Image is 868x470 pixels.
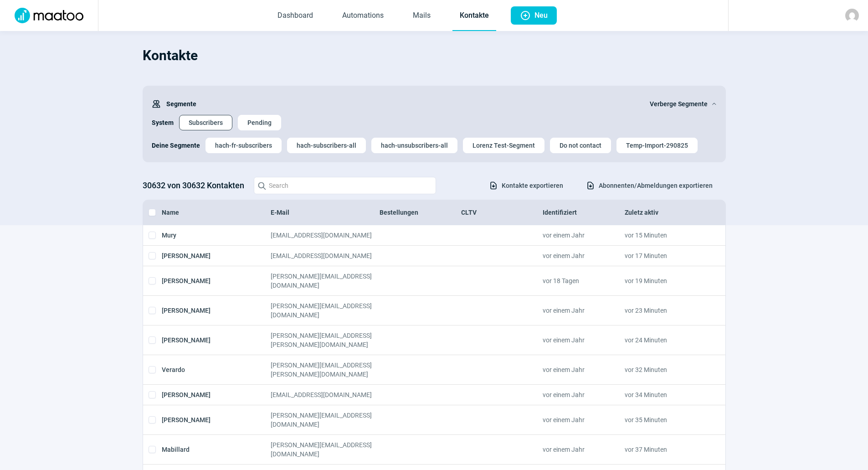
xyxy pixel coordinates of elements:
[479,178,573,193] button: Kontakte exportieren
[543,361,624,379] div: vor einem Jahr
[461,208,543,217] div: CLTV
[254,177,436,194] input: Search
[625,361,706,379] div: vor 32 Minuten
[543,251,624,260] div: vor einem Jahr
[625,411,706,429] div: vor 35 Minuten
[543,331,624,349] div: vor einem Jahr
[543,411,624,429] div: vor einem Jahr
[625,208,706,217] div: Zuletz aktiv
[152,138,200,153] div: Deine Segmente
[625,272,706,290] div: vor 19 Minuten
[463,138,544,153] button: Lorenz Test-Segment
[502,178,563,193] span: Kontakte exportieren
[625,390,706,399] div: vor 34 Minuten
[560,138,601,153] span: Do not contact
[162,411,271,429] div: [PERSON_NAME]
[845,9,859,22] img: avatar
[625,231,706,240] div: vor 15 Minuten
[271,231,380,240] div: [EMAIL_ADDRESS][DOMAIN_NAME]
[616,138,698,153] button: Temp-Import-290825
[179,115,232,130] button: Subscribers
[543,208,624,217] div: Identifiziert
[162,231,271,240] div: Mury
[650,98,708,109] span: Verberge Segmente
[143,178,245,193] h3: 30632 von 30632 Kontakten
[152,95,196,113] div: Segmente
[625,331,706,349] div: vor 24 Minuten
[247,115,272,130] span: Pending
[215,138,272,153] span: hach-fr-subscribers
[543,301,624,320] div: vor einem Jahr
[287,138,366,153] button: hach-subscribers-all
[511,6,557,25] button: Neu
[162,390,271,399] div: [PERSON_NAME]
[576,178,722,193] button: Abonnenten/Abmeldungen exportieren
[271,251,380,260] div: [EMAIL_ADDRESS][DOMAIN_NAME]
[162,251,271,260] div: [PERSON_NAME]
[271,361,380,379] div: [PERSON_NAME][EMAIL_ADDRESS][PERSON_NAME][DOMAIN_NAME]
[599,178,713,193] span: Abonnenten/Abmeldungen exportieren
[271,208,380,217] div: E-Mail
[162,331,271,349] div: [PERSON_NAME]
[205,138,282,153] button: hach-fr-subscribers
[473,138,535,153] span: Lorenz Test-Segment
[534,6,548,25] span: Neu
[625,440,706,459] div: vor 37 Minuten
[550,138,611,153] button: Do not contact
[297,138,356,153] span: hach-subscribers-all
[452,1,496,31] a: Kontakte
[406,1,438,31] a: Mails
[335,1,391,31] a: Automations
[270,1,320,31] a: Dashboard
[381,138,448,153] span: hach-unsubscribers-all
[271,301,380,320] div: [PERSON_NAME][EMAIL_ADDRESS][DOMAIN_NAME]
[380,208,461,217] div: Bestellungen
[271,440,380,459] div: [PERSON_NAME][EMAIL_ADDRESS][DOMAIN_NAME]
[271,331,380,349] div: [PERSON_NAME][EMAIL_ADDRESS][PERSON_NAME][DOMAIN_NAME]
[162,361,271,379] div: Verardo
[162,440,271,459] div: Mabillard
[271,272,380,290] div: [PERSON_NAME][EMAIL_ADDRESS][DOMAIN_NAME]
[162,301,271,320] div: [PERSON_NAME]
[9,8,89,23] img: Logo
[162,272,271,290] div: [PERSON_NAME]
[625,251,706,260] div: vor 17 Minuten
[543,272,624,290] div: vor 18 Tagen
[543,440,624,459] div: vor einem Jahr
[143,40,726,71] h1: Kontakte
[625,301,706,320] div: vor 23 Minuten
[238,115,281,130] button: Pending
[162,208,271,217] div: Name
[271,390,380,399] div: [EMAIL_ADDRESS][DOMAIN_NAME]
[371,138,457,153] button: hach-unsubscribers-all
[271,411,380,429] div: [PERSON_NAME][EMAIL_ADDRESS][DOMAIN_NAME]
[189,115,223,130] span: Subscribers
[152,115,174,130] div: System
[543,231,624,240] div: vor einem Jahr
[543,390,624,399] div: vor einem Jahr
[626,138,688,153] span: Temp-Import-290825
